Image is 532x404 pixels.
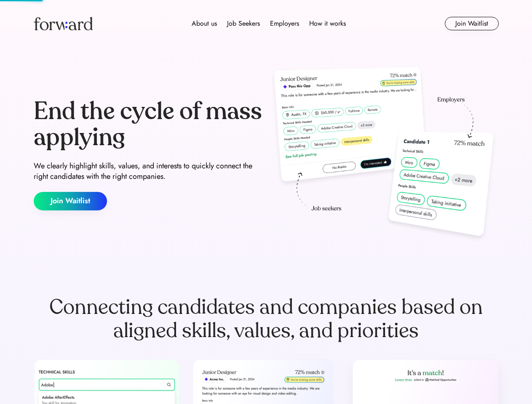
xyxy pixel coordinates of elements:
div: Employers [270,19,299,29]
button: Join Waitlist [445,17,499,30]
div: End the cycle of mass applying [34,98,263,150]
div: We clearly highlight skills, values, and interests to quickly connect the right candidates with t... [34,161,263,182]
img: Forward logo [34,17,93,30]
button: Join Waitlist [34,192,107,210]
div: Connecting candidates and companies based on aligned skills, values, and priorities [34,295,499,343]
div: Job Seekers [227,19,260,29]
div: About us [192,19,217,29]
img: hero-image.png [270,64,499,245]
div: How it works [309,19,346,29]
